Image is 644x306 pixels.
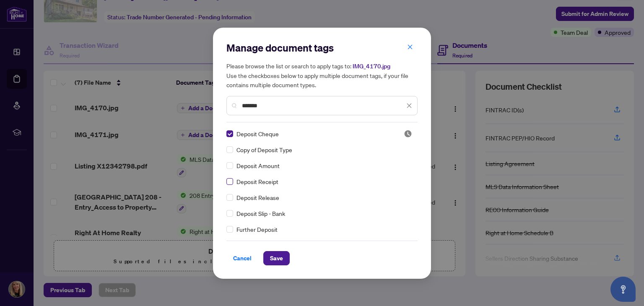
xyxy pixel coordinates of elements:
span: close [406,103,412,109]
span: Deposit Cheque [236,129,279,138]
span: Cancel [233,252,252,265]
button: Cancel [226,251,258,265]
span: Deposit Release [236,193,279,202]
h2: Manage document tags [226,41,418,54]
span: Pending Review [404,130,412,138]
span: Deposit Receipt [236,177,278,186]
span: Save [270,252,283,265]
span: close [407,44,413,50]
span: Further Deposit [236,225,278,234]
span: Deposit Amount [236,161,280,170]
span: Deposit Slip - Bank [236,209,285,218]
h5: Please browse the list or search to apply tags to: Use the checkboxes below to apply multiple doc... [226,61,418,89]
img: status [404,130,412,138]
span: IMG_4170.jpg [353,62,390,70]
button: Save [263,251,290,265]
span: Copy of Deposit Type [236,145,292,154]
button: Open asap [610,277,636,302]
